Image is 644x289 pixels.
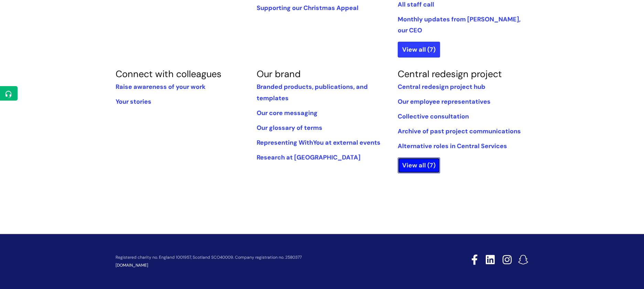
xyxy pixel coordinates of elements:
a: [DOMAIN_NAME] [116,262,148,268]
a: Monthly updates from [PERSON_NAME], our CEO [398,15,520,34]
a: Central redesign project [398,68,502,80]
a: View all (7) [398,157,440,173]
a: Branded products, publications, and templates [257,83,368,102]
a: Supporting our Christmas Appeal [257,4,358,12]
a: Raise awareness of your work [116,83,205,91]
a: Your stories [116,97,151,106]
a: Archive of past project communications [398,127,521,135]
a: Collective consultation [398,112,469,121]
a: Our employee representatives [398,97,491,106]
a: All staff call [398,0,434,9]
a: Representing WithYou at external events [257,138,380,147]
a: Alternative roles in Central Services [398,142,507,150]
p: Registered charity no. England 1001957, Scotland SCO40009. Company registration no. 2580377 [116,255,422,260]
a: View all (7) [398,42,440,58]
a: Research at [GEOGRAPHIC_DATA] [257,153,361,162]
a: Central redesign project hub [398,83,485,91]
a: Our core messaging [257,109,318,117]
a: Our glossary of terms [257,124,322,132]
a: Connect with colleagues [116,68,222,80]
a: Our brand [257,68,301,80]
